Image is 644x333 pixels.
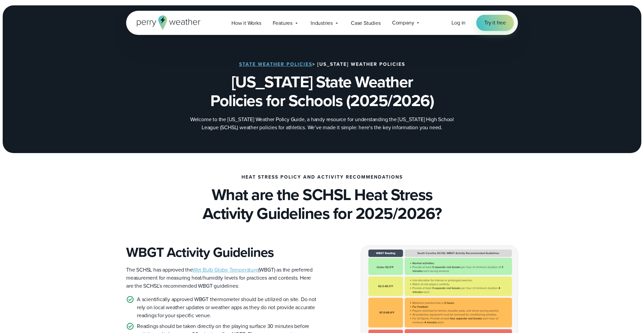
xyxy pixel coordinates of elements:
a: State Weather Policies [239,61,312,68]
span: How it Works [231,19,261,27]
p: A scientifically approved WBGT thermometer should be utilized on site. Do not rely on local weath... [137,295,317,320]
span: Industries [311,19,333,27]
h2: What are the SCHSL Heat Stress Activity Guidelines for 2025/2026? [126,185,518,223]
a: Log in [451,19,466,27]
a: Case Studies [345,16,386,30]
a: How it Works [226,16,267,30]
h3: Heat Stress Policy and Activity Recommendations [241,175,403,180]
span: Case Studies [351,19,381,27]
h1: [US_STATE] State Weather Policies for Schools (2025/2026) [160,73,484,110]
span: Features [273,19,292,27]
span: The SCHSL has approved the (WBGT) as the preferred measurement for measuring heat/humidity levels... [126,266,313,290]
a: Try it free [476,15,514,31]
span: Log in [451,19,466,27]
h2: > [US_STATE] Weather Policies [239,62,405,67]
span: Try it free [484,19,506,27]
span: Company [392,19,414,27]
h3: WBGT Activity Guidelines [126,244,317,260]
a: Wet Bulb Globe Temperature [193,266,258,274]
p: Welcome to the [US_STATE] Weather Policy Guide, a handy resource for understanding the [US_STATE]... [188,115,456,132]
